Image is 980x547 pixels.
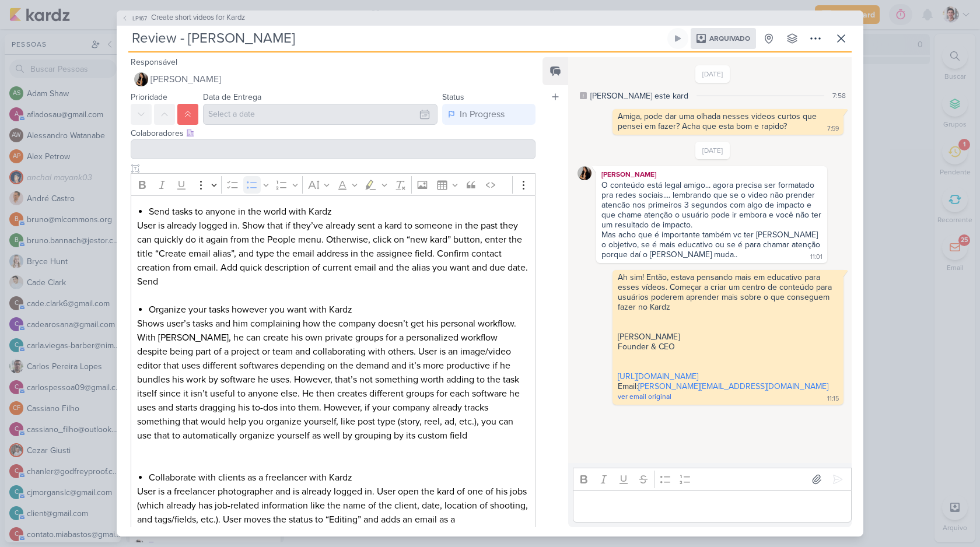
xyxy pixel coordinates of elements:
[601,230,822,260] div: Mas acho que é importante também vc ter [PERSON_NAME] o objetivo, se é mais educativo ou se é par...
[131,57,177,67] label: Responsável
[131,69,535,90] button: [PERSON_NAME]
[460,107,505,121] div: In Progress
[203,104,437,125] input: Select a date
[134,72,148,86] img: Giulia Milori
[203,92,261,102] label: Data de Entrega
[691,28,756,49] div: Arquivado
[137,219,529,289] p: User is already logged in. Show that if they’ve already sent a kard to someone in the past they c...
[131,127,535,139] div: Colaboradores
[580,92,587,99] div: Este log é visível à todos no kard
[131,173,535,196] div: Editor toolbar
[827,124,839,134] div: 7:59
[638,381,828,391] a: [PERSON_NAME][EMAIL_ADDRESS][DOMAIN_NAME]
[673,34,682,43] div: Ligar relógio
[810,253,822,262] div: 11:01
[827,394,839,404] div: 11:15
[150,72,221,86] span: [PERSON_NAME]
[832,90,846,101] div: 7:58
[709,35,750,42] span: Arquivado
[590,90,688,102] div: Lucas criou este kard
[618,111,819,131] div: Amiga, pode dar uma olhada nesses videos curtos que pensei em fazer? Acha que esta bom e rapido?
[577,166,591,180] img: Giulia Milori
[149,471,529,485] li: Collaborate with clients as a freelancer with Kardz
[601,180,822,230] div: O conteúdo está legal amigo... agora precisa ser formatado pra redes sociais.... lembrando que se...
[128,28,665,49] input: Kard Sem Título
[149,205,529,219] li: Send tasks to anyone in the world with Kardz
[442,92,464,102] label: Status
[149,303,529,317] li: Organize your tasks however you want with Kardz
[618,272,834,391] span: Ah sim! Então, estava pensando mais em educativo para esses vídeos. Começar a criar um centro de ...
[442,104,535,125] button: In Progress
[137,317,529,443] p: Shows user’s tasks and him complaining how the company doesn’t get his personal workflow. With [P...
[598,169,825,180] div: [PERSON_NAME]
[618,371,698,381] a: [URL][DOMAIN_NAME]
[618,392,671,401] span: ver email original
[573,490,852,523] div: Editor editing area: main
[131,92,167,102] label: Prioridade
[573,468,852,490] div: Editor toolbar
